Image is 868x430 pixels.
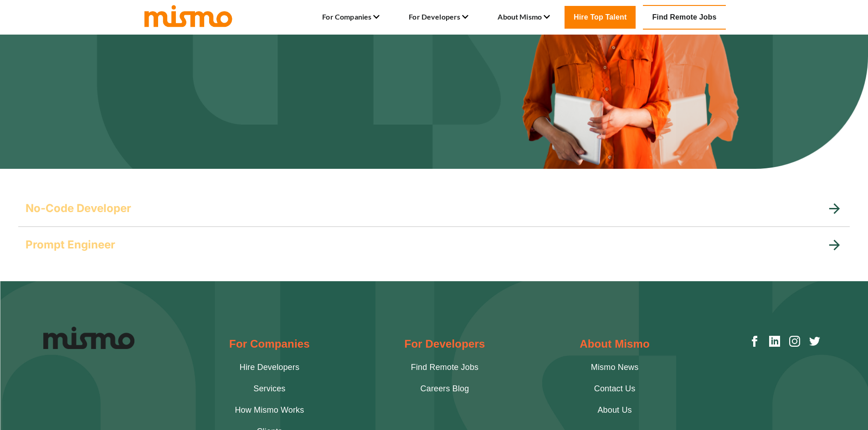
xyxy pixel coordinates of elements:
a: Hire Top Talent [565,6,636,29]
img: logo [143,3,234,28]
h5: Prompt Engineer [26,238,115,252]
h2: About Mismo [580,336,650,352]
li: For Companies [322,10,380,25]
a: Find Remote Jobs [643,5,725,30]
a: Mismo News [591,361,639,374]
a: Contact Us [594,383,636,395]
img: Logo [43,327,134,349]
a: How Mismo Works [235,404,304,416]
li: About Mismo [498,10,550,25]
li: For Developers [409,10,468,25]
h2: For Companies [229,336,310,352]
h2: For Developers [405,336,485,352]
a: Services [253,383,285,395]
a: Find Remote Jobs [411,361,478,374]
a: About Us [597,404,632,416]
div: No-Code Developer [18,190,850,227]
h5: No-Code Developer [26,201,131,216]
a: Hire Developers [240,361,299,374]
div: Prompt Engineer [18,227,850,263]
a: Careers Blog [421,383,469,395]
